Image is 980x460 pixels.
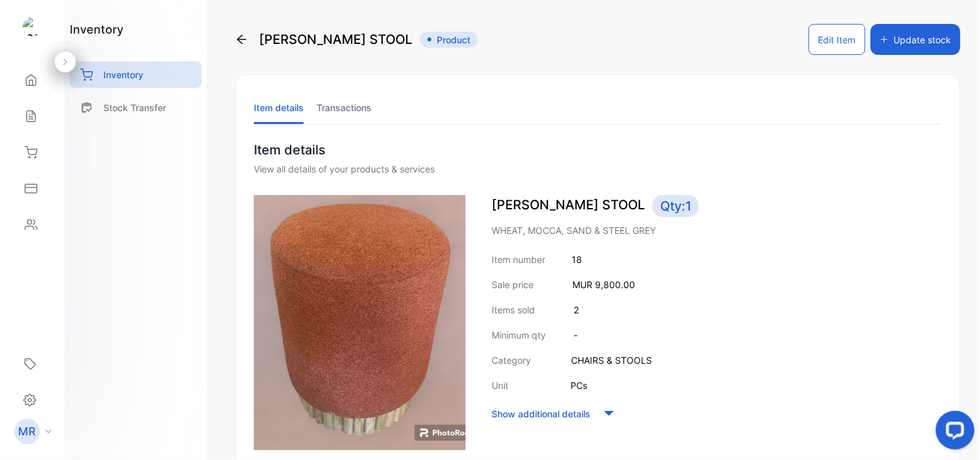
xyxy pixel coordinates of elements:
div: [PERSON_NAME] STOOL [235,24,478,55]
iframe: LiveChat chat widget [926,406,980,460]
li: Transactions [317,91,371,124]
p: MR [19,423,36,440]
p: CHAIRS & STOOLS [571,353,652,367]
p: Minimum qty [492,328,546,342]
button: Edit Item [809,24,866,55]
h1: inventory [70,21,123,38]
p: Category [492,353,531,367]
p: Items sold [492,303,535,317]
span: MUR 9,800.00 [572,279,635,290]
p: Sale price [492,278,534,291]
span: Qty: 1 [652,195,699,217]
div: View all details of your products & services [254,162,942,176]
p: WHEAT, MOCCA, SAND & STEEL GREY [492,224,942,237]
span: Product [420,32,478,48]
p: Unit [492,379,508,392]
p: PCs [570,379,587,392]
p: 2 [574,303,579,317]
p: Stock Transfer [103,101,166,114]
img: item [254,195,466,450]
li: Item details [254,91,304,124]
p: [PERSON_NAME] STOOL [492,195,942,217]
img: logo [23,17,42,36]
button: Update stock [871,24,961,55]
p: Item number [492,253,545,266]
p: - [574,328,578,342]
p: Inventory [103,68,143,81]
p: Show additional details [492,407,590,421]
a: Inventory [70,61,202,88]
a: Stock Transfer [70,94,202,121]
p: Item details [254,140,942,160]
p: 18 [572,253,582,266]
